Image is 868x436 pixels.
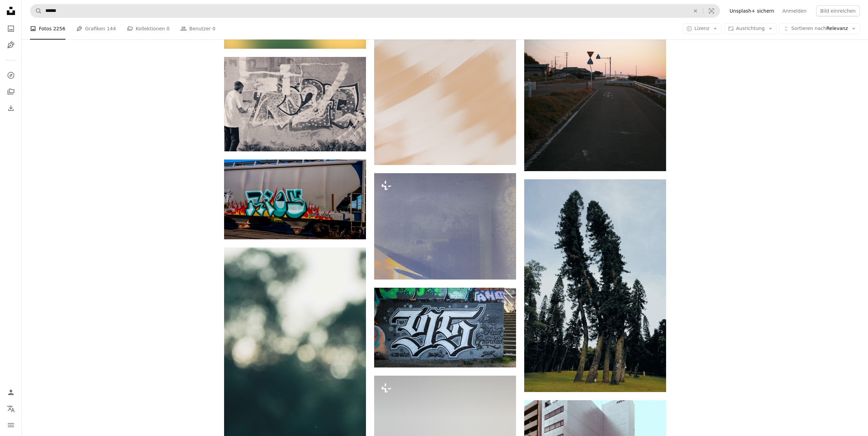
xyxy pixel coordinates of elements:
button: Menü [4,418,18,432]
a: Fotos [4,22,18,35]
img: eine große Gruppe von Bäumen auf einer Rasenfläche [524,179,666,392]
a: Benutzer 0 [180,18,216,40]
img: Ein Zug mit Graffiti an der Seite [224,160,366,239]
button: Ausrichtung [724,23,777,34]
img: Ein Mann steht vor einer mit Graffiti bedeckten Wand [224,57,366,151]
a: Ein verschwommenes Foto einer Person mit einem Handy [374,55,516,61]
button: Lizenz [682,23,721,34]
span: 0 [212,25,216,32]
span: Ausrichtung [736,26,765,31]
button: Löschen [688,4,703,17]
span: Relevanz [791,25,848,32]
a: Kollektionen 0 [127,18,170,40]
span: 144 [107,25,116,32]
a: Unsplash+ sichern [725,5,778,16]
img: Eine verschwommene, lichtdurchflutete abstrakte Komposition. [374,173,516,280]
a: Eine verschwommene, lichtdurchflutete abstrakte Komposition. [374,223,516,229]
a: Bisherige Downloads [4,101,18,115]
a: Anmelden [778,5,811,16]
a: Weißes und schwarzes Betongebäude in der Nähe der Straße tagsüber [524,62,666,68]
span: 0 [166,25,170,32]
a: Startseite — Unsplash [4,4,18,19]
a: eine große Gruppe von Bäumen auf einer Rasenfläche [524,283,666,289]
form: Finden Sie Bildmaterial auf der ganzen Webseite [30,4,720,18]
button: Sprache [4,402,18,416]
span: Sortieren nach [791,26,826,31]
a: Entdecken [4,69,18,82]
button: Bild einreichen [816,5,860,16]
a: Ein Mann steht vor einer mit Graffiti bedeckten Wand [224,101,366,107]
a: Schwarz-Weiß-Graffiti an der Wand [374,325,516,331]
img: Schwarz-Weiß-Graffiti an der Wand [374,288,516,368]
a: Anmelden / Registrieren [4,386,18,399]
a: Ein Vogel sitzt auf einem Ast eines Baumes [224,379,366,385]
a: Grafiken 144 [76,18,116,40]
button: Sortieren nachRelevanz [779,23,860,34]
span: Lizenz [694,26,709,31]
button: Visuelle Suche [703,4,720,17]
button: Unsplash suchen [30,4,42,17]
a: Grafiken [4,38,18,52]
a: Ein Zug mit Graffiti an der Seite [224,196,366,202]
a: Kollektionen [4,85,18,99]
